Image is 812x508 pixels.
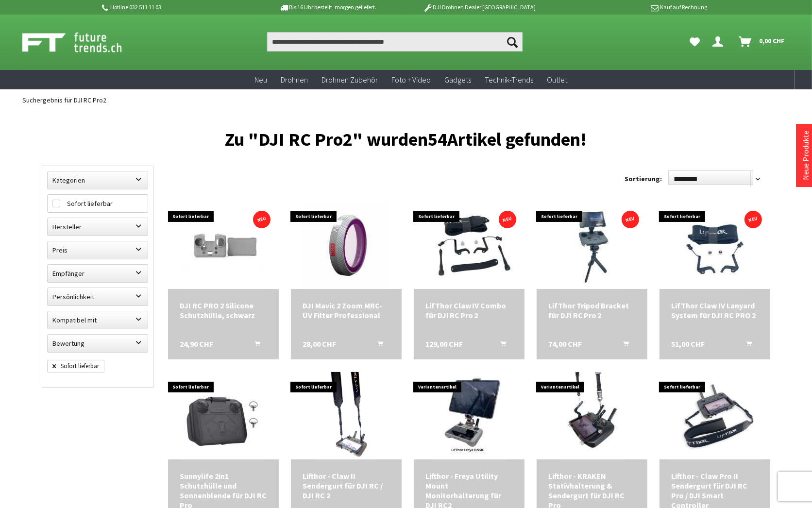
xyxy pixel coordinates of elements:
[478,70,540,90] a: Technik-Trends
[671,301,759,320] a: LifThor Claw IV Lanyard System für DJI RC PRO 2 51,00 CHF In den Warenkorb
[425,339,463,349] span: 129,00 CHF
[248,70,274,90] a: Neu
[547,75,567,85] span: Outlet
[431,372,507,459] img: Lifthor - Freya Utility Mount Monitorhalterung für DJI RC2
[281,75,308,85] span: Drohnen
[303,202,390,289] img: DJI Mavic 2 Zoom MRC-UV Filter Professional
[303,301,390,320] a: DJI Mavic 2 Zoom MRC-UV Filter Professional 28,00 CHF In den Warenkorb
[485,75,533,85] span: Technik-Trends
[180,301,267,320] div: DJI RC PRO 2 Silicone Schutzhülle, schwarz
[48,171,148,189] label: Kategorien
[685,32,705,51] a: Meine Favoriten
[682,202,748,289] img: LifThor Claw IV Lanyard System für DJI RC PRO 2
[303,471,390,500] a: Lifthor - Claw II Sendergurt für DJI RC / DJI RC 2 49,00 CHF In den Warenkorb
[428,128,448,151] span: 54
[274,70,315,90] a: Drohnen
[385,70,438,90] a: Foto + Video
[48,218,148,236] label: Hersteller
[252,1,403,13] p: Bis 16 Uhr bestellt, morgen geliefert.
[366,339,389,352] button: In den Warenkorb
[48,335,148,352] label: Bewertung
[180,301,267,320] a: DJI RC PRO 2 Silicone Schutzhülle, schwarz 24,90 CHF In den Warenkorb
[734,339,758,352] button: In den Warenkorb
[425,301,513,320] div: LifThor Claw IV Combo für DJI RC Pro 2
[425,301,513,320] a: LifThor Claw IV Combo für DJI RC Pro 2 129,00 CHF In den Warenkorb
[303,339,336,349] span: 28,00 CHF
[47,360,104,373] span: Sofort lieferbar
[243,339,266,352] button: In den Warenkorb
[100,1,252,13] p: Hotline 032 511 11 03
[625,171,662,186] label: Sortierung:
[548,301,636,320] a: LifThor Tripod Bracket für DJI RC Pro 2 74,00 CHF In den Warenkorb
[671,339,705,349] span: 51,00 CHF
[444,75,471,85] span: Gadgets
[321,75,378,85] span: Drohnen Zubehör
[548,339,582,349] span: 74,00 CHF
[303,301,390,320] div: DJI Mavic 2 Zoom MRC-UV Filter Professional
[180,339,213,349] span: 24,90 CHF
[22,30,143,54] img: Shop Futuretrends - zur Startseite wechseln
[391,75,431,85] span: Foto + Video
[254,75,267,85] span: Neu
[548,301,636,320] div: LifThor Tripod Bracket für DJI RC Pro 2
[611,339,635,352] button: In den Warenkorb
[48,195,148,212] label: Sofort lieferbar
[267,32,523,51] input: Produkt, Marke, Kategorie, EAN, Artikelnummer…
[416,202,523,289] img: LifThor Claw IV Combo für DJI RC Pro 2
[502,32,523,51] button: Suchen
[48,241,148,259] label: Preis
[671,301,759,320] div: LifThor Claw IV Lanyard System für DJI RC PRO 2
[404,1,555,13] p: DJI Drohnen Dealer [GEOGRAPHIC_DATA]
[438,70,478,90] a: Gadgets
[180,372,267,459] img: Sunnylife 2in1 Schutzhülle und Sonnenblende für DJI RC Pro
[314,372,378,459] img: Lifthor - Claw II Sendergurt für DJI RC / DJI RC 2
[42,133,770,146] h1: Zu "DJI RC Pro2" wurden Artikel gefunden!
[559,372,625,459] img: Lifthor - KRAKEN Stativhalterung & Sendergurt für DJI RC Pro
[48,311,148,329] label: Kompatibel mit
[48,288,148,305] label: Persönlichkeit
[180,202,267,289] img: DJI RC PRO 2 Silicone Schutzhülle, schwarz
[667,372,763,459] img: Lifthor - Claw Pro II Sendergurt für DJI RC Pro / DJI Smart Controller
[735,32,790,51] a: Warenkorb
[315,70,385,90] a: Drohnen Zubehör
[48,265,148,282] label: Empfänger
[489,339,512,352] button: In den Warenkorb
[801,131,811,180] a: Neue Produkte
[303,471,390,500] div: Lifthor - Claw II Sendergurt für DJI RC / DJI RC 2
[22,96,106,104] span: Suchergebnis für DJI RC Pro2
[759,33,785,49] span: 0,00 CHF
[540,70,574,90] a: Outlet
[555,1,707,13] p: Kauf auf Rechnung
[559,202,625,289] img: LifThor Tripod Bracket für DJI RC Pro 2
[709,32,731,51] a: Dein Konto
